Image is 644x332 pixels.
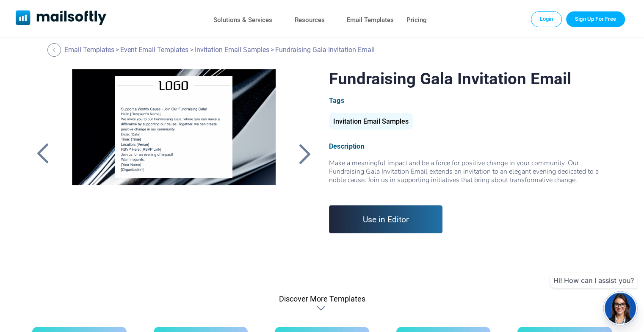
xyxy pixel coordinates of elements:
a: Login [531,11,562,27]
a: Back [32,143,53,165]
a: Use in Editor [329,205,443,233]
div: Description [329,142,612,150]
div: Hi! How can I assist you? [550,273,637,288]
div: Discover More Templates [279,294,365,303]
div: Tags [329,97,612,105]
a: Fundraising Gala Invitation Email [61,69,287,281]
div: Invitation Email Samples [329,113,413,130]
a: Invitation Email Samples [195,46,269,54]
a: Invitation Email Samples [329,121,413,125]
a: Event Email Templates [120,46,188,54]
a: Email Templates [64,46,114,54]
a: Resources [295,14,325,26]
a: Trial [566,11,625,27]
a: Pricing [406,14,427,26]
a: Mailsoftly [16,10,107,27]
a: Back [294,143,315,165]
a: Solutions & Services [213,14,272,26]
div: Discover More Templates [317,304,327,313]
h1: Fundraising Gala Invitation Email [329,69,612,88]
a: Back [47,43,63,57]
a: Email Templates [347,14,394,26]
div: Make a meaningful impact and be a force for positive change in your community. Our Fundraising Ga... [329,159,612,184]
